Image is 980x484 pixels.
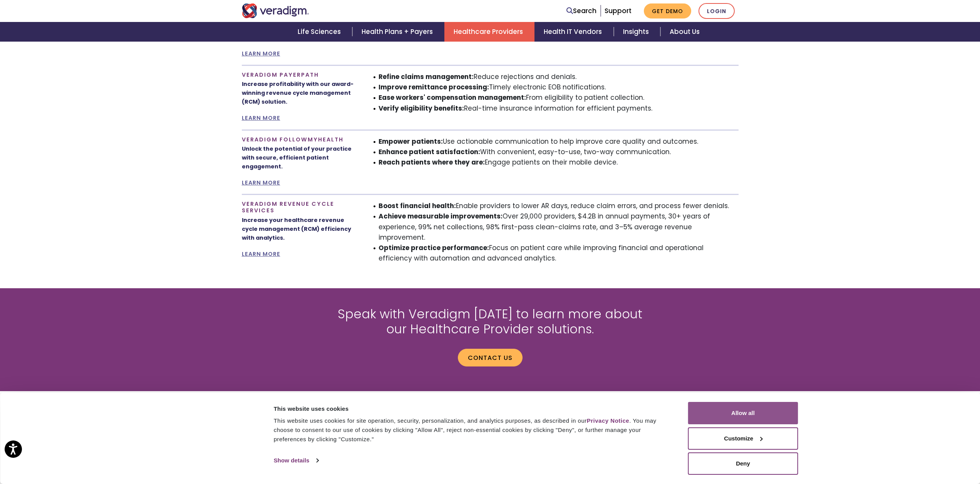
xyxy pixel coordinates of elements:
strong: Achieve measurable improvements: [379,212,503,221]
strong: Reach patients where they are: [379,158,485,167]
a: Support [605,6,632,15]
strong: Boost financial health: [379,201,456,210]
li: Engage patients on their mobile device. [379,157,739,168]
li: Timely electronic EOB notifications. [379,82,739,92]
a: LEARN MORE [242,250,280,258]
li: From eligibility to patient collection. [379,92,739,103]
a: LEARN MORE [242,114,280,122]
strong: Ease workers' compensation management: [379,93,526,102]
p: Increase your healthcare revenue cycle management (RCM) efficiency with analytics. [242,216,357,242]
p: Increase profitability with our award-winning revenue cycle management (RCM) solution. [242,80,357,106]
div: This website uses cookies for site operation, security, personalization, and analytics purposes, ... [274,416,671,444]
strong: Verify eligibility benefits: [379,104,464,113]
a: Life Sciences [288,22,352,42]
a: LEARN MORE [242,179,280,187]
li: With convenient, easy-to-use, two-way communication. [379,147,739,157]
strong: Improve remittance processing: [379,82,489,92]
a: LEARN MORE [242,50,280,57]
a: Privacy Notice [587,417,629,424]
button: Allow all [688,402,798,424]
a: Contact us [458,349,523,366]
li: Enable providers to lower AR days, reduce claim errors, and process fewer denials. [379,201,739,211]
strong: Optimize practice performance: [379,243,489,252]
strong: Refine claims management: [379,72,474,81]
li: Reduce rejections and denials. [379,72,739,82]
li: Focus on patient care while improving financial and operational efficiency with automation and ad... [379,243,739,264]
a: Health Plans + Payers [352,22,444,42]
button: Deny [688,452,798,475]
a: Healthcare Providers [444,22,534,42]
div: This website uses cookies [274,404,671,413]
strong: Enhance patient satisfaction: [379,147,480,156]
a: Search [566,6,596,16]
h4: Veradigm Payerpath [242,72,357,78]
li: Real-time insurance information for efficient payments. [379,103,739,114]
li: Over 29,000 providers, $4.2B in annual payments, 30+ years of experience, 99% net collections, 98... [379,211,739,243]
a: Login [699,3,735,19]
a: Get Demo [644,3,691,18]
strong: Empower patients: [379,137,443,146]
li: Use actionable communication to help improve care quality and outcomes. [379,136,739,147]
a: Health IT Vendors [534,22,613,42]
h4: Veradigm FollowMyHealth [242,136,357,143]
a: About Us [660,22,709,42]
button: Customize [688,427,798,450]
p: Unlock the potential of your practice with secure, efficient patient engagement. [242,145,357,171]
h2: Speak with Veradigm [DATE] to learn more about our Healthcare Provider solutions. [327,307,654,336]
a: Insights [614,22,660,42]
a: Show details [274,455,318,466]
img: Veradigm logo [242,3,309,18]
h4: Veradigm Revenue Cycle Services [242,201,357,214]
